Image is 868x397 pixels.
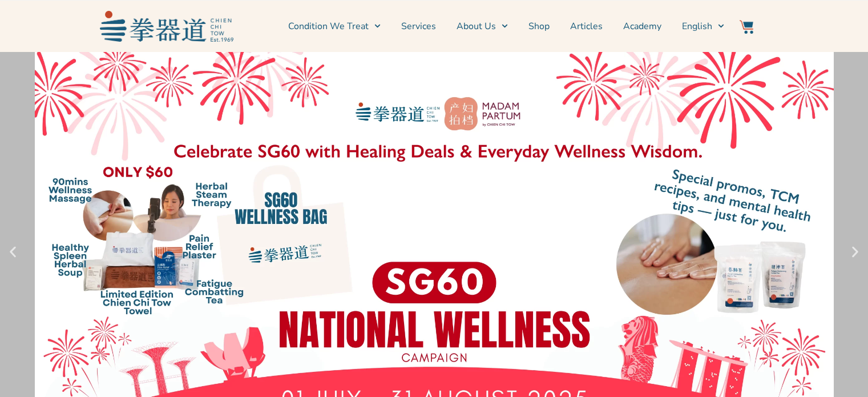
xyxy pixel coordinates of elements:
a: Articles [570,12,603,41]
a: Condition We Treat [288,12,381,41]
div: Previous slide [6,245,20,259]
img: Website Icon-03 [740,20,753,34]
div: Next slide [848,245,862,259]
a: Shop [528,12,550,41]
a: Services [401,12,436,41]
a: About Us [457,12,508,41]
nav: Menu [239,12,724,41]
a: Academy [623,12,661,41]
span: English [682,19,712,33]
a: English [682,12,724,41]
